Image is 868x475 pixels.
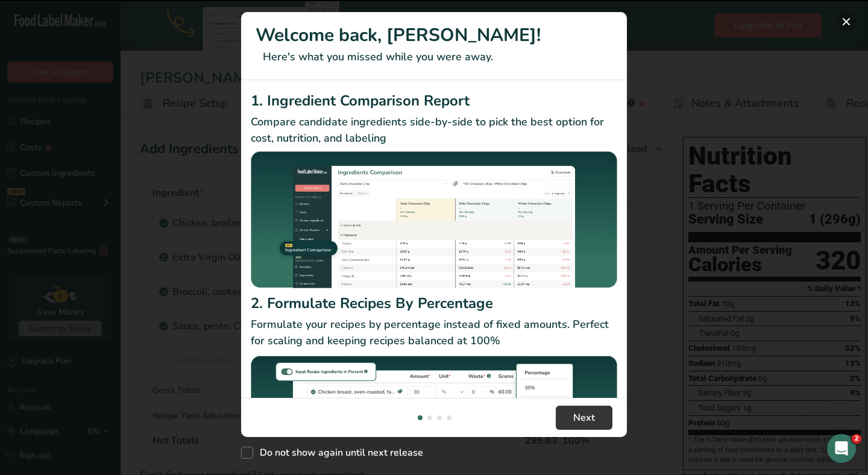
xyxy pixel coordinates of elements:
span: 2 [852,434,861,444]
p: Compare candidate ingredients side-by-side to pick the best option for cost, nutrition, and labeling [251,114,617,146]
img: Ingredient Comparison Report [251,151,617,288]
span: Do not show again until next release [253,447,423,459]
span: Next [573,411,595,425]
h2: 2. Formulate Recipes By Percentage [251,292,617,314]
p: Formulate your recipes by percentage instead of fixed amounts. Perfect for scaling and keeping re... [251,316,617,349]
h1: Welcome back, [PERSON_NAME]! [256,22,612,49]
h2: 1. Ingredient Comparison Report [251,90,617,112]
p: Here's what you missed while you were away. [256,49,612,65]
button: Next [556,406,612,430]
iframe: Intercom live chat [827,434,856,463]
